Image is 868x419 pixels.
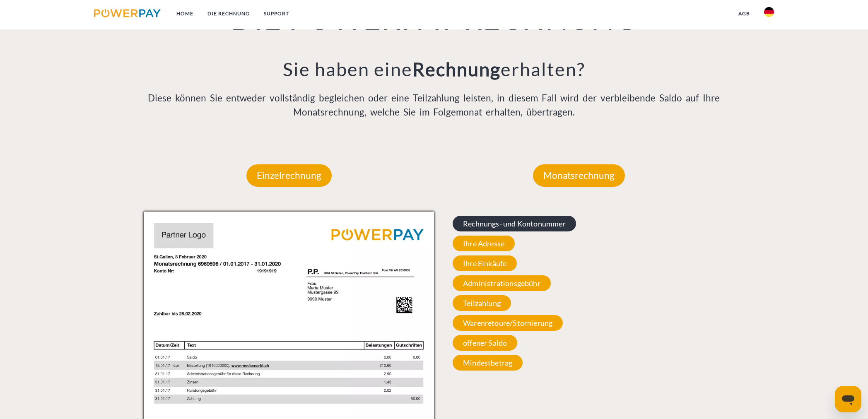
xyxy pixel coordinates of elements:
img: logo-powerpay.svg [94,9,161,17]
b: Rechnung [412,58,501,80]
p: Diese können Sie entweder vollständig begleichen oder eine Teilzahlung leisten, in diesem Fall wi... [144,91,724,119]
img: de [764,7,774,17]
span: Teilzahlung [453,295,511,311]
a: Home [169,6,200,21]
iframe: Schaltfläche zum Öffnen des Messaging-Fensters [835,386,861,412]
span: Ihre Einkäufe [453,255,517,271]
a: agb [731,6,757,21]
h3: Sie haben eine erhalten? [144,58,724,81]
span: Administrationsgebühr [453,275,551,291]
span: Rechnungs- und Kontonummer [453,216,576,231]
span: Warenretoure/Stornierung [453,315,563,331]
a: DIE RECHNUNG [200,6,257,21]
a: SUPPORT [257,6,296,21]
p: Monatsrechnung [533,164,625,187]
p: Einzelrechnung [246,164,332,187]
span: offener Saldo [453,335,517,351]
span: Mindestbetrag [453,355,523,371]
span: Ihre Adresse [453,236,515,251]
